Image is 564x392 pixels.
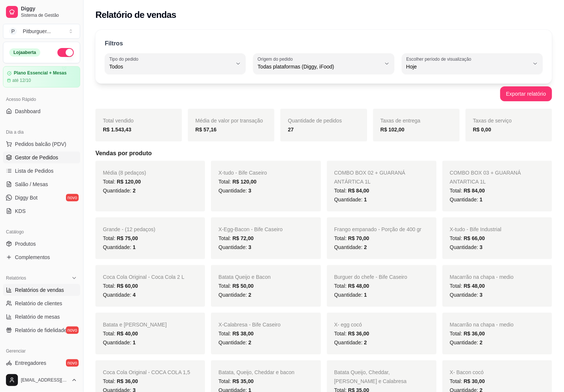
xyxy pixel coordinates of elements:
span: Hoje [406,63,529,70]
span: P [9,28,17,35]
span: Grande - (12 pedaços) [103,226,155,232]
a: Plano Essencial + Mesasaté 12/10 [3,66,80,87]
span: Total: [218,331,253,337]
span: Quantidade: [334,244,367,250]
button: [EMAIL_ADDRESS][DOMAIN_NAME] [3,371,80,389]
span: R$ 35,00 [233,378,254,384]
span: X-tudo - Bife Caseiro [218,170,267,176]
span: Total: [334,331,369,337]
span: Média (8 pedaços) [103,170,146,176]
span: Total: [103,331,138,337]
h2: Relatório de vendas [95,9,176,21]
span: 2 [248,340,251,345]
span: Quantidade: [450,292,483,298]
span: Quantidade de pedidos [288,118,342,124]
span: 2 [364,244,367,250]
span: R$ 66,00 [464,235,485,241]
a: KDS [3,205,80,217]
span: Macarrão na chapa - medio [450,274,514,280]
span: R$ 70,00 [348,235,369,241]
span: 2 [133,188,136,194]
a: DiggySistema de Gestão [3,3,80,21]
span: Quantidade: [450,340,483,345]
span: COMBO BOX 03 + GUARANÁ ANTARTICA 1L [450,170,521,185]
span: Total: [450,378,485,384]
span: Frango empanado - Porção de 400 gr [334,226,422,232]
span: 3 [248,244,251,250]
span: Todas plataformas (Diggy, iFood) [258,63,381,70]
span: Relatórios de vendas [15,286,64,294]
span: 4 [133,292,136,298]
span: 3 [480,292,483,298]
span: R$ 40,00 [117,331,138,337]
span: Total: [450,188,485,194]
span: Total: [334,235,369,241]
span: Produtos [15,240,36,248]
span: Total: [103,283,138,289]
span: Macarrão na chapa - medio [450,322,514,328]
span: Quantidade: [103,244,136,250]
span: Diggy [21,6,77,12]
span: R$ 38,00 [233,331,254,337]
span: Total: [103,378,138,384]
button: Pedidos balcão (PDV) [3,138,80,150]
span: Taxas de entrega [381,118,420,124]
span: KDS [15,207,26,215]
span: Relatório de fidelidade [15,326,67,334]
span: Total: [450,331,485,337]
span: 1 [364,197,367,203]
span: X- egg cocó [334,322,362,328]
div: Loja aberta [9,48,40,57]
button: Alterar Status [57,48,74,57]
span: Batata Queijo, Cheddar, [PERSON_NAME] e Calabresa [334,369,407,384]
span: Quantidade: [334,340,367,345]
article: até 12/10 [12,77,31,83]
span: 1 [480,197,483,203]
span: X-tudo - Bife Industrial [450,226,502,232]
span: Dashboard [15,108,41,115]
a: Relatório de mesas [3,311,80,323]
span: R$ 72,00 [233,235,254,241]
span: Relatório de clientes [15,300,62,307]
span: Média de valor por transação [195,118,263,124]
button: Exportar relatório [500,86,552,101]
span: Total: [218,283,253,289]
label: Origem do pedido [258,56,295,62]
span: Burguer do chefe - Bife Caseiro [334,274,407,280]
span: Quantidade: [103,292,136,298]
span: Quantidade: [334,292,367,298]
span: 2 [480,340,483,345]
span: 3 [248,188,251,194]
label: Escolher período de visualização [406,56,474,62]
a: Relatório de fidelidadenovo [3,324,80,336]
span: Sistema de Gestão [21,12,77,18]
a: Entregadoresnovo [3,357,80,369]
span: Coca Cola Original - Coca Cola 2 L [103,274,185,280]
span: R$ 36,00 [348,331,369,337]
span: Batata e [PERSON_NAME] [103,322,167,328]
button: Select a team [3,24,80,39]
span: 1 [364,292,367,298]
span: Quantidade: [218,188,251,194]
div: Pitburguer ... [23,28,51,35]
span: Total vendido [103,118,134,124]
span: Quantidade: [218,244,251,250]
strong: R$ 57,16 [195,127,217,133]
span: Quantidade: [218,340,251,345]
span: Total: [218,378,253,384]
span: Total: [218,179,256,185]
span: Quantidade: [103,340,136,345]
span: 3 [480,244,483,250]
a: Dashboard [3,105,80,117]
a: Diggy Botnovo [3,192,80,204]
span: Batata, Queijo, Cheddar e bacon [218,369,294,375]
span: Relatórios [6,275,26,281]
div: Catálogo [3,226,80,238]
label: Tipo do pedido [109,56,141,62]
span: Lista de Pedidos [15,167,54,175]
span: X- Bacon cocó [450,369,484,375]
span: Total: [334,188,369,194]
a: Gestor de Pedidos [3,152,80,163]
span: Diggy Bot [15,194,38,201]
span: 2 [364,340,367,345]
